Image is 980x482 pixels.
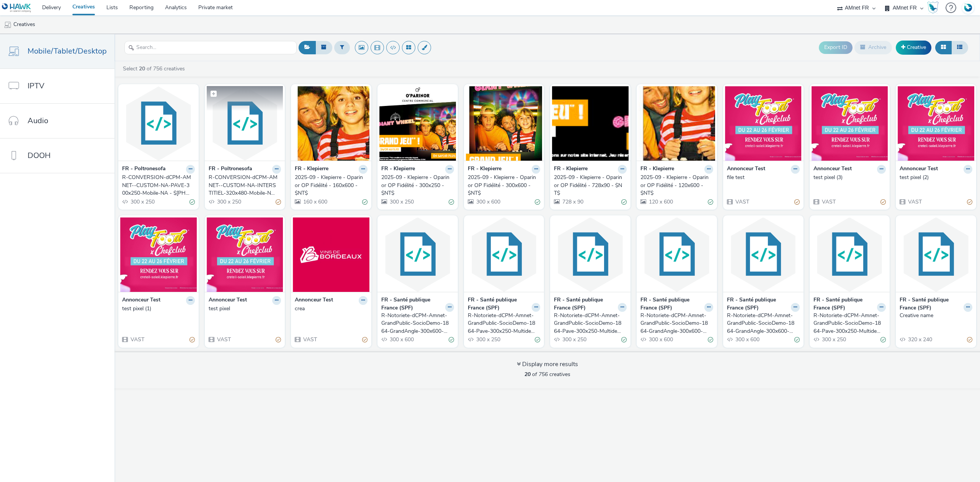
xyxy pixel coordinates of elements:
div: Valid [794,336,800,344]
a: 2025-09 - Klepierre - Oparinor OP Fidélité - 160x600 - $NT$ [295,174,367,197]
a: test pixel (3) [813,174,886,181]
div: R-Notoriete-dCPM-Amnet-GrandPublic-SocioDemo-1864-Pave-300x250-Multidevice - $424487586$ [554,312,624,335]
div: R-CONVERSION-dCPM-AMNET--CUSTOM-NA-PAVE-300x250-Mobile-NA - $[PHONE_NUMBER]$ [122,174,192,197]
span: VAST [216,336,231,343]
div: crea [295,305,364,313]
strong: FR - Klepierre [468,165,501,174]
img: mobile [4,21,11,29]
div: test pixel (3) [813,174,883,181]
div: Valid [449,336,454,344]
div: Valid [449,198,454,206]
img: undefined Logo [2,3,31,13]
span: VAST [735,198,749,205]
div: 2025-09 - Klepierre - Oparinor OP Fidélité - 160x600 - $NT$ [295,174,364,197]
span: 160 x 600 [302,198,327,205]
div: 2025-09 - Klepierre - Oparinor OP Fidélité - 300x250 - $NT$ [381,174,451,197]
div: file test [727,174,797,181]
div: test pixel (2) [900,174,969,181]
img: 2025-09 - Klepierre - Oparinor OP Fidélité - 300x600 - $NT$ visual [466,86,542,161]
img: R-Notoriete-dCPM-Amnet-GrandPublic-SocioDemo-1864-GrandAngle-300x600-Multidevice - $423932911$ vi... [725,217,802,292]
span: of 756 creatives [524,371,570,378]
div: Partially valid [794,198,800,206]
div: R-Notoriete-dCPM-Amnet-GrandPublic-SocioDemo-1864-Pave-300x250-Multidevice - $424098137$ [468,312,537,335]
span: DOOH [28,150,51,161]
span: Audio [28,115,48,126]
div: 2025-09 - Klepierre - Oparinor OP Fidélité - 728x90 - $NT$ [554,174,624,197]
a: crea [295,305,367,313]
a: 2025-09 - Klepierre - Oparinor OP Fidélité - 120x600 - $NT$ [640,174,713,197]
img: R-Notoriete-dCPM-Amnet-GrandPublic-SocioDemo-1864-GrandAngle-300x600-Multidevice - $423931816$ vi... [379,217,456,292]
span: VAST [907,198,922,205]
img: test pixel (3) visual [812,86,888,161]
a: Hawk Academy [927,2,942,14]
img: R-Notoriete-dCPM-Amnet-GrandPublic-SocioDemo-1864-GrandAngle-300x600-Multidevice - $423932398$ vi... [639,217,715,292]
img: R-Notoriete-dCPM-Amnet-GrandPublic-SocioDemo-1864-Pave-300x250-Multidevice - $424487586$ visual [552,217,629,292]
img: test pixel (2) visual [898,86,974,161]
a: R-Notoriete-dCPM-Amnet-GrandPublic-SocioDemo-1864-Pave-300x250-Multidevice - $424098701$ [813,312,886,335]
span: 300 x 250 [475,336,500,343]
img: R-CONVERSION-dCPM-AMNET--CUSTOM-NA-INTERSTITIEL-320x480-Mobile-NA - $430110333$ visual [207,86,283,161]
strong: Annonceur Test [122,296,160,305]
strong: FR - Klepierre [640,165,674,174]
strong: FR - Santé publique France (SPF) [468,296,530,312]
img: R-Notoriete-dCPM-Amnet-GrandPublic-SocioDemo-1864-Pave-300x250-Multidevice - $424098701$ visual [812,217,888,292]
span: 728 x 90 [562,198,583,205]
strong: Annonceur Test [727,165,765,174]
div: Valid [708,198,713,206]
div: 2025-09 - Klepierre - Oparinor OP Fidélité - 120x600 - $NT$ [640,174,710,197]
strong: FR - Santé publique France (SPF) [554,296,616,312]
strong: 20 [524,371,531,378]
a: R-Notoriete-dCPM-Amnet-GrandPublic-SocioDemo-1864-Pave-300x250-Multidevice - $424487586$ [554,312,627,335]
div: Partially valid [967,198,972,206]
div: R-CONVERSION-dCPM-AMNET--CUSTOM-NA-INTERSTITIEL-320x480-Mobile-NA - $[PHONE_NUMBER]$ [209,174,278,197]
a: Creative name [900,312,972,319]
div: R-Notoriete-dCPM-Amnet-GrandPublic-SocioDemo-1864-GrandAngle-300x600-Multidevice - $423932398$ [640,312,710,335]
img: R-Notoriete-dCPM-Amnet-GrandPublic-SocioDemo-1864-Pave-300x250-Multidevice - $424098137$ visual [466,217,542,292]
img: Creative name visual [898,217,974,292]
a: R-CONVERSION-dCPM-AMNET--CUSTOM-NA-INTERSTITIEL-320x480-Mobile-NA - $[PHONE_NUMBER]$ [209,174,281,197]
strong: FR - Poltronesofa [122,165,166,174]
div: Partially valid [189,336,195,344]
span: 320 x 240 [907,336,932,343]
span: 300 x 600 [475,198,500,205]
div: Valid [535,336,540,344]
img: R-CONVERSION-dCPM-AMNET--CUSTOM-NA-PAVE-300x250-Mobile-NA - $430113354$ visual [120,86,197,161]
div: Partially valid [276,198,281,206]
strong: FR - Santé publique France (SPF) [900,296,962,312]
a: test pixel (1) [122,305,195,313]
div: Partially valid [880,198,886,206]
strong: Annonceur Test [209,296,247,305]
a: test pixel [209,305,281,313]
span: 300 x 600 [648,336,673,343]
img: Hawk Academy [927,2,939,14]
a: R-Notoriete-dCPM-Amnet-GrandPublic-SocioDemo-1864-Pave-300x250-Multidevice - $424098137$ [468,312,541,335]
span: VAST [302,336,317,343]
img: 2025-09 - Klepierre - Oparinor OP Fidélité - 728x90 - $NT$ visual [552,86,629,161]
img: 2025-09 - Klepierre - Oparinor OP Fidélité - 160x600 - $NT$ visual [293,86,369,161]
strong: FR - Santé publique France (SPF) [640,296,702,312]
strong: Annonceur Test [900,165,938,174]
div: Valid [621,336,627,344]
input: Search... [124,41,297,54]
strong: Annonceur Test [813,165,852,174]
img: test pixel visual [207,217,283,292]
span: VAST [130,336,144,343]
div: Partially valid [967,336,972,344]
strong: FR - Santé publique France (SPF) [727,296,789,312]
a: Select of 756 creatives [122,65,188,72]
a: file test [727,174,800,181]
div: R-Notoriete-dCPM-Amnet-GrandPublic-SocioDemo-1864-Pave-300x250-Multidevice - $424098701$ [813,312,883,335]
button: Export ID [819,41,853,54]
div: Valid [189,198,195,206]
button: Archive [854,41,892,54]
span: 300 x 600 [389,336,414,343]
a: R-CONVERSION-dCPM-AMNET--CUSTOM-NA-PAVE-300x250-Mobile-NA - $[PHONE_NUMBER]$ [122,174,195,197]
div: R-Notoriete-dCPM-Amnet-GrandPublic-SocioDemo-1864-GrandAngle-300x600-Multidevice - $423931816$ [381,312,451,335]
div: 2025-09 - Klepierre - Oparinor OP Fidélité - 300x600 - $NT$ [468,174,537,197]
a: 2025-09 - Klepierre - Oparinor OP Fidélité - 300x600 - $NT$ [468,174,541,197]
a: 2025-09 - Klepierre - Oparinor OP Fidélité - 300x250 - $NT$ [381,174,454,197]
img: crea visual [293,217,369,292]
button: Table [951,41,968,54]
span: Mobile/Tablet/Desktop [28,46,107,57]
